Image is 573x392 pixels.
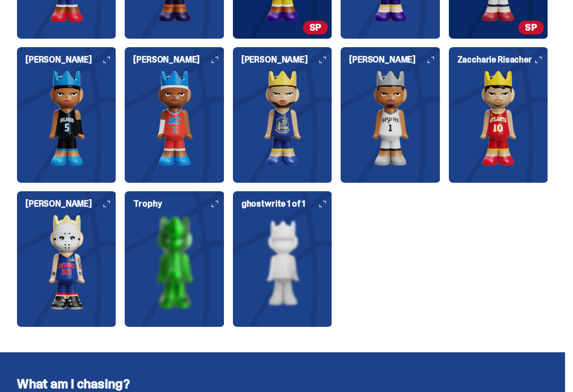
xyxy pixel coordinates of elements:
[25,56,116,64] h6: [PERSON_NAME]
[17,70,116,166] img: card image
[303,21,328,34] span: SP
[449,70,548,166] img: card image
[518,21,544,34] span: SP
[133,200,224,208] h6: Trophy
[233,70,332,166] img: card image
[349,56,440,64] h6: [PERSON_NAME]
[125,215,224,310] img: card image
[133,56,224,64] h6: [PERSON_NAME]
[241,56,332,64] h6: [PERSON_NAME]
[457,56,548,64] h6: Zaccharie Risacher
[233,215,332,310] img: card image
[125,70,224,166] img: card image
[25,200,116,208] h6: [PERSON_NAME]
[341,70,440,166] img: card image
[17,378,548,390] h4: What am I chasing?
[241,200,332,208] h6: ghostwrite 1 of 1
[17,215,116,310] img: card image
